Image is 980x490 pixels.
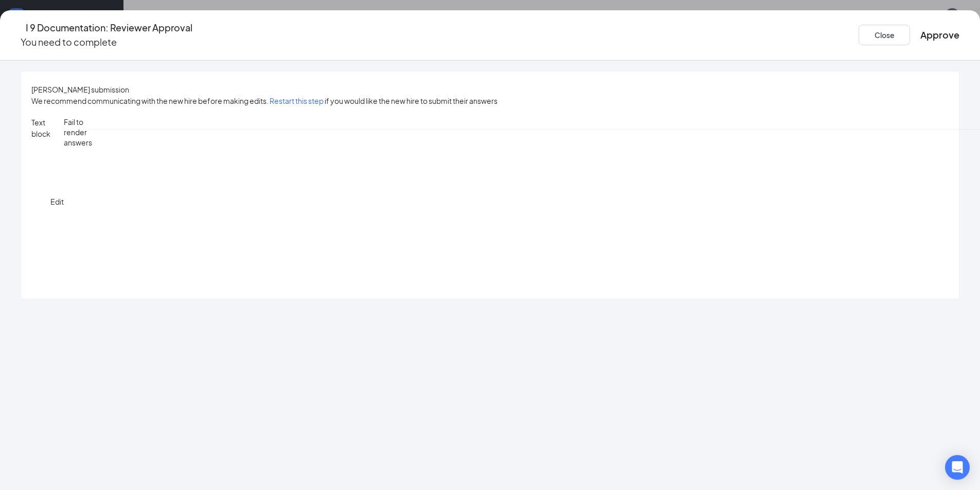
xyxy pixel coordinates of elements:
[31,85,129,94] span: [PERSON_NAME] submission
[859,25,910,45] button: Close
[50,197,64,206] span: Edit
[31,117,50,286] span: Text block
[26,21,192,35] h4: I 9 Documentation: Reviewer Approval
[64,117,92,148] div: Fail to render answers
[50,117,64,286] button: Edit
[270,95,324,106] button: Restart this step
[920,28,959,42] button: Approve
[945,455,970,480] div: Open Intercom Messenger
[21,35,192,49] p: You need to complete
[31,95,497,106] span: We recommend communicating with the new hire before making edits. if you would like the new hire ...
